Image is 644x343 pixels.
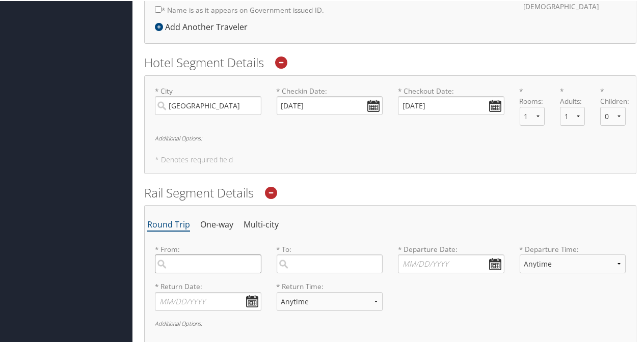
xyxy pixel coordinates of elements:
[155,243,261,272] label: * From:
[277,280,383,318] label: * Return Time:
[277,95,383,114] input: * Checkin Date:
[277,85,383,114] label: * Checkin Date:
[277,291,383,310] select: * Return Time:
[155,155,626,162] h5: * Denotes required field
[560,85,585,106] label: * Adults:
[277,243,383,272] label: * To:
[200,215,233,233] li: One-way
[398,95,504,114] input: * Checkout Date:
[155,280,261,309] label: * Return Date:
[144,53,636,70] h2: Hotel Segment Details
[520,243,626,280] label: * Departure Time:
[244,215,279,233] li: Multi-city
[155,5,162,12] input: * Name is as it appears on Government issued ID.
[155,20,253,32] div: Add Another Traveler
[520,85,545,106] label: * Rooms:
[155,85,261,114] label: * City
[600,85,625,106] label: * Children:
[155,291,261,310] input: * Return Date:
[398,243,504,272] label: * Departure Date:
[398,253,504,272] input: * Departure Date:
[155,134,626,140] h6: Additional Options:
[155,320,626,325] h6: Additional Options:
[398,85,504,114] label: * Checkout Date:
[147,215,190,233] li: Round Trip
[520,253,626,272] select: * Departure Time:
[144,183,636,201] h2: Rail Segment Details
